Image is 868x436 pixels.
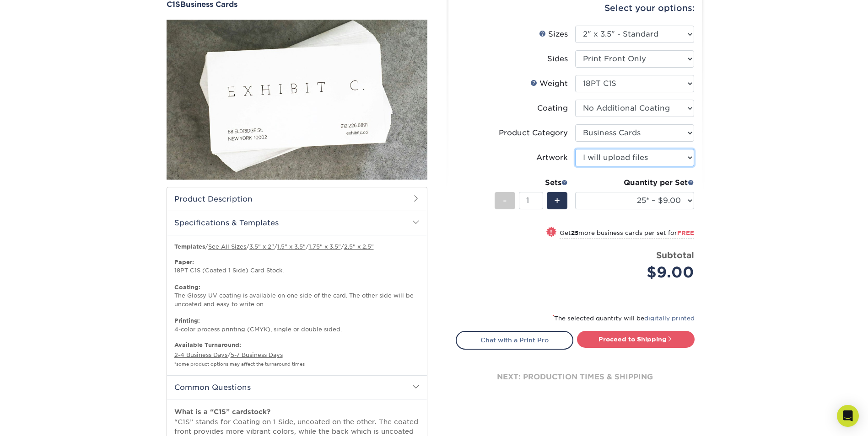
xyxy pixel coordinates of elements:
a: 3.5" x 2" [249,243,274,250]
h2: Specifications & Templates [167,211,427,234]
strong: Coating: [174,284,200,291]
b: Available Turnaround: [174,341,241,348]
p: / / / / / [174,243,420,251]
a: 1.75" x 3.5" [309,243,341,250]
strong: Printing: [174,317,200,324]
a: 1.5" x 3.5" [277,243,306,250]
div: Weight [530,78,568,89]
a: Chat with a Print Pro [456,331,573,349]
b: Templates [174,243,205,250]
div: Sides [547,53,568,64]
div: Product Category [499,128,568,138]
small: *some product options may affect the turnaround times [174,362,305,367]
a: See All Sizes [208,243,246,250]
div: Quantity per Set [575,177,694,188]
a: 2.5" x 2.5" [344,243,374,250]
a: digitally printed [644,315,695,322]
div: next: production times & shipping [456,350,695,404]
h2: Product Description [167,187,427,211]
small: Get more business cards per set for [560,229,694,239]
div: Sizes [539,29,568,40]
strong: What is a “C1S” cardstock? [174,408,270,415]
div: Open Intercom Messenger [837,405,859,427]
div: Coating [537,103,568,114]
strong: Paper: [174,259,194,266]
strong: Subtotal [656,250,694,260]
span: FREE [677,229,694,236]
a: 5-7 Business Days [231,351,283,358]
div: $9.00 [582,261,694,283]
div: Sets [495,177,568,188]
span: - [503,194,507,207]
div: Artwork [536,152,568,163]
a: 2-4 Business Days [174,351,227,358]
span: ! [550,228,552,237]
h2: Common Questions [167,375,427,399]
span: + [554,194,560,207]
strong: 25 [571,229,578,236]
p: / [174,341,420,368]
a: Proceed to Shipping [577,331,695,347]
small: The selected quantity will be [552,315,695,322]
p: 18PT C1S (Coated 1 Side) Card Stock. The Glossy UV coating is available on one side of the card. ... [174,258,420,334]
